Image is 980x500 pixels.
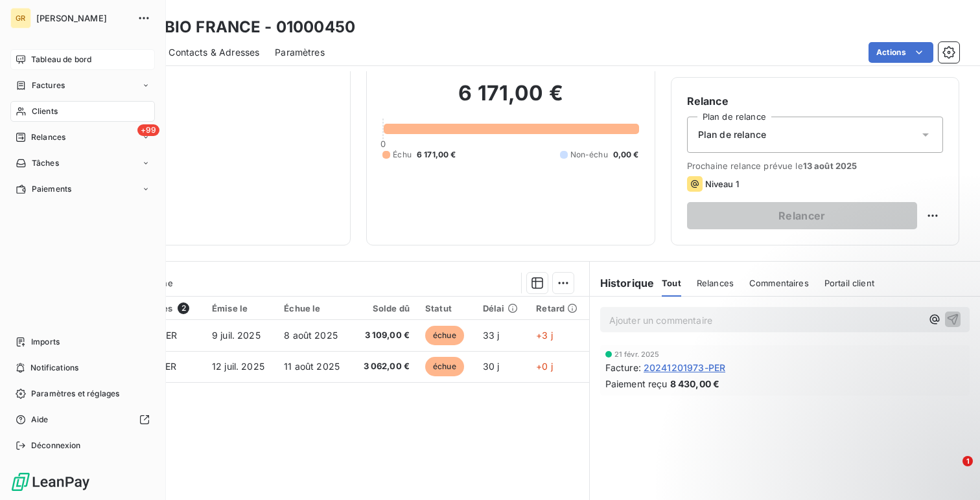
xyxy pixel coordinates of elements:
span: Imports [31,336,60,348]
span: Contacts & Adresses [169,46,259,59]
span: Facture : [605,361,641,374]
h3: ALTERBIO FRANCE - 01000450 [114,16,355,39]
div: Solde dû [360,303,410,313]
a: Tableau de bord [10,49,155,70]
span: échue [425,326,464,345]
span: Niveau 1 [705,179,739,189]
span: +0 j [536,361,553,372]
span: 0,00 € [613,149,639,161]
span: 11 août 2025 [284,361,340,372]
span: Paiement reçu [605,377,668,391]
span: Relances [31,131,65,143]
span: 12 juil. 2025 [212,361,264,372]
div: Statut [425,303,467,313]
span: 9 juil. 2025 [212,330,261,341]
span: Plan de relance [698,128,766,141]
span: 3 109,00 € [360,329,410,342]
span: +99 [137,124,159,136]
span: Tâches [32,157,59,169]
h6: Relance [687,93,943,109]
span: 20241201973-PER [644,361,725,374]
a: Factures [10,75,155,96]
span: Déconnexion [31,440,81,451]
span: [PERSON_NAME] [36,13,130,23]
span: Aide [31,414,49,426]
span: Portail client [824,278,874,288]
span: 6 171,00 € [417,149,456,161]
span: 8 août 2025 [284,330,338,341]
iframe: Intercom notifications message [721,374,980,465]
iframe: Intercom live chat [936,456,967,487]
span: 3 062,00 € [360,360,410,373]
span: Non-échu [570,149,608,161]
a: Paiements [10,179,155,199]
span: Paramètres et réglages [31,388,119,400]
a: +99Relances [10,127,155,148]
span: Tout [662,278,681,288]
a: Paramètres et réglages [10,383,155,404]
span: Paramètres [275,46,325,59]
div: GR [10,8,31,28]
button: Actions [869,42,933,63]
img: Logo LeanPay [10,472,91,492]
div: Émise le [212,303,268,313]
div: Échue le [284,303,344,313]
span: Paiements [32,183,71,195]
div: Retard [536,303,581,313]
span: 0 [380,139,386,149]
span: Notifications [30,362,78,374]
span: 33 j [483,330,500,341]
span: 21 févr. 2025 [614,350,660,358]
button: Relancer [687,202,917,229]
a: Imports [10,332,155,352]
a: Aide [10,409,155,430]
span: Tableau de bord [31,54,91,65]
span: Prochaine relance prévue le [687,161,943,171]
span: 2 [178,302,189,314]
a: Clients [10,101,155,122]
span: Commentaires [749,278,809,288]
h6: Historique [590,275,655,291]
a: Tâches [10,153,155,174]
span: Clients [32,106,58,117]
h2: 6 171,00 € [382,80,638,119]
span: Relances [697,278,734,288]
span: 13 août 2025 [803,161,857,171]
span: 30 j [483,361,500,372]
div: Délai [483,303,520,313]
span: échue [425,357,464,376]
span: +3 j [536,330,553,341]
span: Échu [393,149,412,161]
span: 1 [962,456,973,466]
span: Factures [32,80,65,91]
span: 8 430,00 € [670,377,720,391]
